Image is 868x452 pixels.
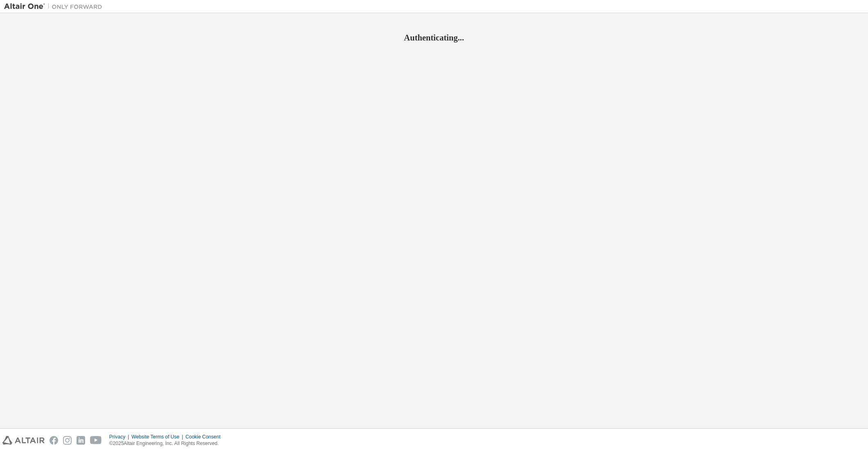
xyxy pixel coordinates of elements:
div: Privacy [109,434,131,440]
p: © 2025 Altair Engineering, Inc. All Rights Reserved. [109,440,225,447]
img: altair_logo.svg [2,436,45,445]
img: Altair One [4,2,106,11]
h2: Authenticating... [4,32,864,43]
img: linkedin.svg [77,436,85,445]
img: instagram.svg [63,436,72,445]
img: facebook.svg [50,436,58,445]
img: youtube.svg [90,436,102,445]
div: Cookie Consent [185,434,225,440]
div: Website Terms of Use [131,434,185,440]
